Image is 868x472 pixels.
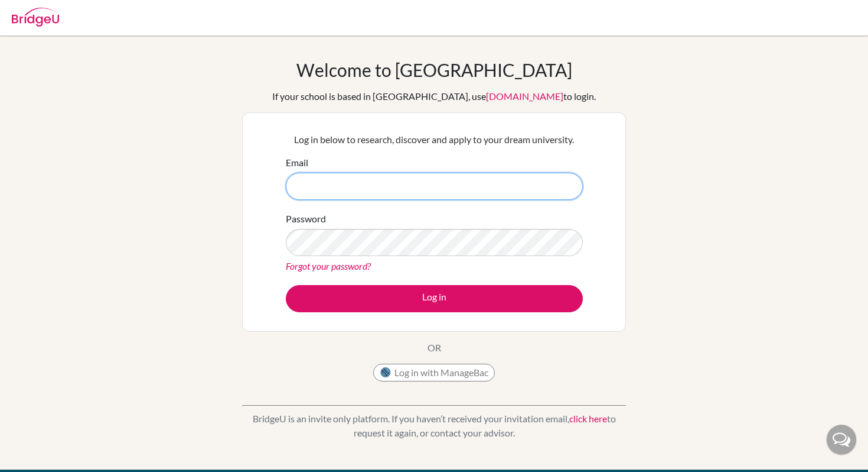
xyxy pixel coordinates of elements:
[27,8,51,19] span: Help
[286,156,308,170] label: Email
[486,90,563,102] a: [DOMAIN_NAME]
[12,8,59,27] img: Bridge-U
[286,212,326,226] label: Password
[242,412,626,440] p: BridgeU is an invite only platform. If you haven’t received your invitation email, to request it ...
[272,89,596,104] div: If your school is based in [GEOGRAPHIC_DATA], use to login.
[286,132,583,147] p: Log in below to research, discover and apply to your dream university.
[286,285,583,312] button: Log in
[569,413,607,424] a: click here
[296,59,572,80] h1: Welcome to [GEOGRAPHIC_DATA]
[286,260,371,271] a: Forgot your password?
[373,364,495,382] button: Log in with ManageBac
[428,341,441,355] p: OR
